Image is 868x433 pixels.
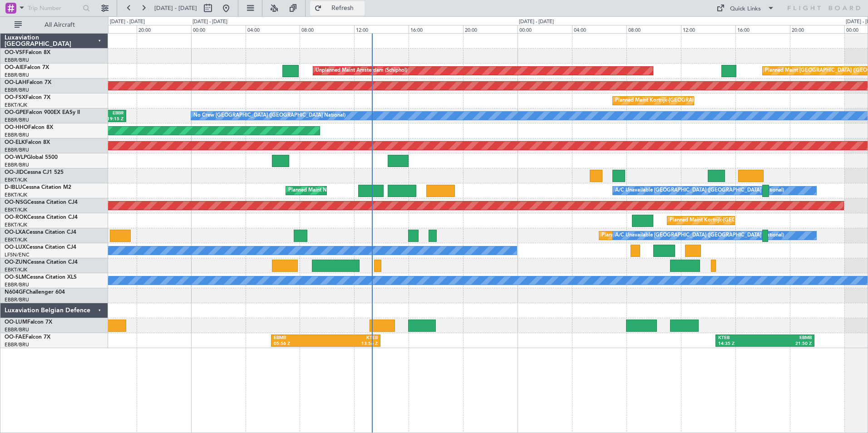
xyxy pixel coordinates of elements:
[790,25,844,33] div: 20:00
[5,110,26,115] span: OO-GPE
[626,25,681,33] div: 08:00
[5,155,27,160] span: OO-WLP
[5,230,26,235] span: OO-LXA
[5,221,27,228] a: EBKT/KJK
[5,132,29,138] a: EBBR/BRU
[670,214,775,227] div: Planned Maint Kortrijk-[GEOGRAPHIC_DATA]
[310,1,365,15] button: Refresh
[300,25,354,33] div: 08:00
[5,80,51,85] a: OO-LAHFalcon 7X
[5,50,50,55] a: OO-VSFFalcon 8X
[5,275,26,280] span: OO-SLM
[409,25,463,33] div: 16:00
[5,125,53,130] a: OO-HHOFalcon 8X
[5,200,78,205] a: OO-NSGCessna Citation CJ4
[5,57,29,64] a: EBBR/BRU
[5,80,26,85] span: OO-LAH
[110,18,145,26] div: [DATE] - [DATE]
[28,1,80,15] input: Trip Number
[765,341,812,347] div: 21:50 Z
[5,207,27,213] a: EBKT/KJK
[518,25,572,33] div: 00:00
[5,236,27,243] a: EBKT/KJK
[5,335,50,340] a: OO-FAEFalcon 7X
[89,110,123,117] div: EBBR
[5,125,28,130] span: OO-HHO
[5,102,27,108] a: EBKT/KJK
[5,320,27,325] span: OO-LUM
[5,215,78,220] a: OO-ROKCessna Citation CJ4
[5,335,25,340] span: OO-FAE
[326,335,378,341] div: KTEB
[324,5,362,11] span: Refresh
[5,140,50,145] a: OO-ELKFalcon 8X
[5,185,71,190] a: D-IBLUCessna Citation M2
[5,110,80,115] a: OO-GPEFalcon 900EX EASy II
[5,260,27,265] span: OO-ZUN
[730,5,761,14] div: Quick Links
[274,335,325,341] div: EBMB
[10,18,99,32] button: All Aircraft
[5,296,29,303] a: EBBR/BRU
[718,341,765,347] div: 14:35 Z
[5,275,77,280] a: OO-SLMCessna Citation XLS
[681,25,735,33] div: 12:00
[602,229,707,242] div: Planned Maint Kortrijk-[GEOGRAPHIC_DATA]
[735,25,790,33] div: 16:00
[5,290,26,295] span: N604GF
[5,245,26,250] span: OO-LUX
[5,320,52,325] a: OO-LUMFalcon 7X
[5,65,24,70] span: OO-AIE
[615,94,721,108] div: Planned Maint Kortrijk-[GEOGRAPHIC_DATA]
[5,117,29,123] a: EBBR/BRU
[5,170,24,175] span: OO-JID
[154,4,197,12] span: [DATE] - [DATE]
[5,155,58,160] a: OO-WLPGlobal 5500
[5,260,78,265] a: OO-ZUNCessna Citation CJ4
[82,25,137,33] div: 16:00
[463,25,518,33] div: 20:00
[316,64,407,78] div: Unplanned Maint Amsterdam (Schiphol)
[519,18,554,26] div: [DATE] - [DATE]
[5,341,29,348] a: EBBR/BRU
[712,1,779,15] button: Quick Links
[5,72,29,79] a: EBBR/BRU
[5,170,64,175] a: OO-JIDCessna CJ1 525
[354,25,409,33] div: 12:00
[274,341,325,347] div: 05:56 Z
[5,326,29,333] a: EBBR/BRU
[288,184,390,197] div: Planned Maint Nice ([GEOGRAPHIC_DATA])
[5,140,25,145] span: OO-ELK
[5,215,27,220] span: OO-ROK
[5,192,27,198] a: EBKT/KJK
[191,25,246,33] div: 00:00
[5,162,29,168] a: EBBR/BRU
[137,25,191,33] div: 20:00
[24,22,96,28] span: All Aircraft
[5,95,50,100] a: OO-FSXFalcon 7X
[5,266,27,273] a: EBKT/KJK
[326,341,378,347] div: 13:56 Z
[193,109,345,123] div: No Crew [GEOGRAPHIC_DATA] ([GEOGRAPHIC_DATA] National)
[5,281,29,288] a: EBBR/BRU
[5,147,29,153] a: EBBR/BRU
[718,335,765,341] div: KTEB
[5,200,27,205] span: OO-NSG
[5,230,76,235] a: OO-LXACessna Citation CJ4
[5,50,25,55] span: OO-VSF
[192,18,227,26] div: [DATE] - [DATE]
[5,95,25,100] span: OO-FSX
[572,25,626,33] div: 04:00
[5,87,29,93] a: EBBR/BRU
[246,25,300,33] div: 04:00
[615,184,784,197] div: A/C Unavailable [GEOGRAPHIC_DATA] ([GEOGRAPHIC_DATA] National)
[5,251,30,258] a: LFSN/ENC
[5,245,76,250] a: OO-LUXCessna Citation CJ4
[5,290,65,295] a: N604GFChallenger 604
[5,177,27,183] a: EBKT/KJK
[5,65,49,70] a: OO-AIEFalcon 7X
[765,335,812,341] div: EBMB
[615,229,784,242] div: A/C Unavailable [GEOGRAPHIC_DATA] ([GEOGRAPHIC_DATA] National)
[5,185,22,190] span: D-IBLU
